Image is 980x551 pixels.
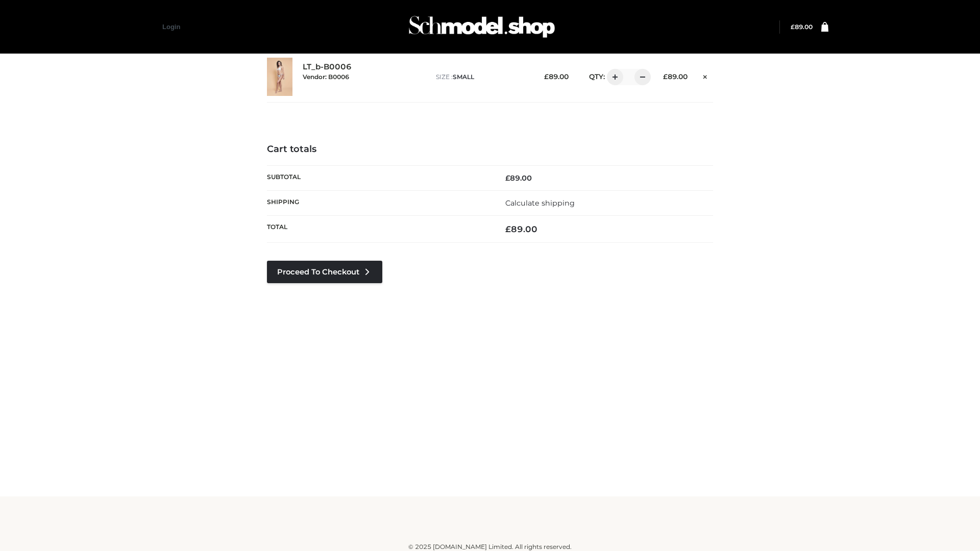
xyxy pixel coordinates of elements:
a: Proceed to Checkout [267,261,382,283]
span: £ [544,72,549,81]
bdi: 89.00 [544,72,569,81]
img: Schmodel Admin 964 [405,7,558,47]
bdi: 89.00 [663,72,688,81]
th: Total [267,216,490,243]
a: £89.00 [791,23,813,31]
p: size : [436,72,528,82]
span: £ [663,72,668,81]
th: Shipping [267,190,490,215]
small: Vendor: B0006 [303,73,349,81]
span: £ [505,224,511,234]
bdi: 89.00 [505,173,532,183]
a: Login [162,23,180,31]
div: QTY: [579,69,647,85]
bdi: 89.00 [791,23,813,31]
span: SMALL [453,73,474,81]
span: £ [791,23,795,31]
a: Remove this item [698,69,713,82]
h4: Cart totals [267,144,713,155]
th: Subtotal [267,165,490,190]
bdi: 89.00 [505,224,537,234]
div: LT_b-B0006 [303,62,426,91]
span: £ [505,173,510,183]
a: Calculate shipping [505,198,575,208]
